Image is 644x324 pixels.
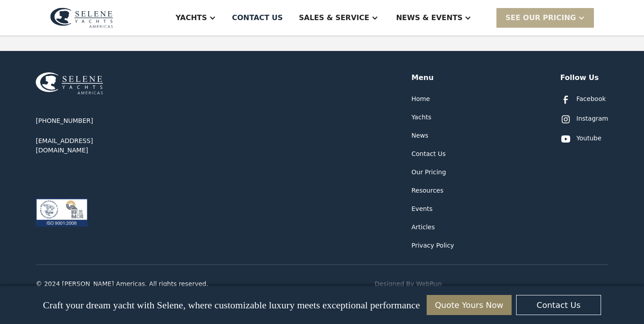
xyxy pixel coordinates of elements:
div: Menu [411,72,434,83]
a: Our Pricing [411,168,446,177]
a: Articles [411,223,435,232]
a: Quote Yours Now [427,295,512,315]
div: SEE Our Pricing [505,13,576,23]
div: Youtube [576,134,602,143]
a: Privacy Policy [411,241,454,250]
div: News & EVENTS [396,13,463,23]
a: Contact Us [516,295,601,315]
a: Home [411,94,430,104]
a: Events [411,204,432,214]
div: © 2024 [PERSON_NAME] Americas. All rights reserved. [36,279,208,289]
a: [PHONE_NUMBER] [36,116,93,126]
div: Yachts [176,13,207,23]
img: logo [50,8,113,28]
a: Resources [411,186,444,195]
a: Yachts [411,113,432,122]
div: Facebook [576,94,606,104]
a: Instagram [560,114,608,125]
a: News [411,131,428,140]
p: Craft your dream yacht with Selene, where customizable luxury meets exceptional performance [43,299,420,311]
a: Contact Us [411,149,445,159]
div: Instagram [576,114,608,123]
div: Follow Us [560,72,599,83]
img: ISO 9001:2008 certification logos for ABS Quality Evaluations and RvA Management Systems. [36,198,88,227]
div: Contact US [232,13,283,23]
div: Sales & Service [299,13,369,23]
a: Designed By WebRun [375,279,442,289]
a: Youtube [560,134,602,144]
div: SEE Our Pricing [496,8,594,27]
a: [EMAIL_ADDRESS][DOMAIN_NAME] [36,136,143,155]
a: Facebook [560,94,606,105]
